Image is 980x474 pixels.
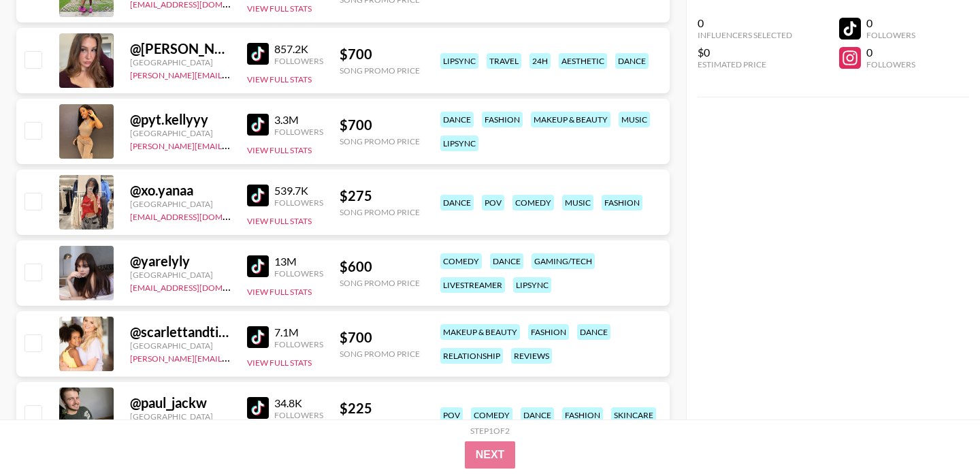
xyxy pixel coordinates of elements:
[130,128,231,138] div: [GEOGRAPHIC_DATA]
[465,441,516,469] button: Next
[247,43,269,65] img: TikTok
[698,16,792,30] div: 0
[340,329,420,346] div: $ 700
[247,185,269,206] img: TikTok
[866,46,915,59] div: 0
[698,46,792,59] div: $0
[698,59,792,69] div: Estimated Price
[247,74,312,84] button: View Full Stats
[611,407,656,423] div: skincare
[340,65,420,76] div: Song Promo Price
[274,339,323,349] div: Followers
[247,287,312,297] button: View Full Stats
[274,127,323,137] div: Followers
[274,56,323,66] div: Followers
[274,410,323,420] div: Followers
[602,195,642,210] div: fashion
[340,400,420,417] div: $ 225
[247,3,312,14] button: View Full Stats
[440,348,503,364] div: relationship
[274,326,323,339] div: 7.1M
[440,112,474,127] div: dance
[866,30,915,40] div: Followers
[130,40,231,57] div: @ [PERSON_NAME]
[274,184,323,197] div: 539.7K
[247,397,269,419] img: TikTok
[440,324,520,340] div: makeup & beauty
[130,111,231,128] div: @ pyt.kellyyy
[532,253,595,269] div: gaming/tech
[130,351,331,364] a: [PERSON_NAME][EMAIL_ADDRESS][DOMAIN_NAME]
[340,116,420,133] div: $ 700
[562,407,603,423] div: fashion
[528,324,569,340] div: fashion
[577,324,610,340] div: dance
[440,136,478,151] div: lipsync
[440,195,474,210] div: dance
[513,277,551,293] div: lipsync
[340,136,420,146] div: Song Promo Price
[274,396,323,410] div: 34.8K
[912,406,964,458] iframe: Drift Widget Chat Controller
[247,216,312,226] button: View Full Stats
[274,268,323,279] div: Followers
[130,67,331,80] a: [PERSON_NAME][EMAIL_ADDRESS][DOMAIN_NAME]
[529,53,551,69] div: 24h
[340,349,420,359] div: Song Promo Price
[340,258,420,275] div: $ 600
[130,270,231,280] div: [GEOGRAPHIC_DATA]
[698,30,792,40] div: Influencers Selected
[440,277,505,293] div: livestreamer
[340,278,420,288] div: Song Promo Price
[619,112,650,127] div: music
[490,253,523,269] div: dance
[274,255,323,268] div: 13M
[130,57,231,67] div: [GEOGRAPHIC_DATA]
[482,195,504,210] div: pov
[521,407,554,423] div: dance
[274,197,323,208] div: Followers
[130,199,231,209] div: [GEOGRAPHIC_DATA]
[440,407,463,423] div: pov
[274,42,323,56] div: 857.2K
[531,112,610,127] div: makeup & beauty
[482,112,523,127] div: fashion
[130,209,267,222] a: [EMAIL_ADDRESS][DOMAIN_NAME]
[340,207,420,217] div: Song Promo Price
[615,53,649,69] div: dance
[440,53,478,69] div: lipsync
[130,253,231,270] div: @ yarelyly
[274,113,323,127] div: 3.3M
[130,182,231,199] div: @ xo.yanaa
[130,280,267,293] a: [EMAIL_ADDRESS][DOMAIN_NAME]
[511,348,552,364] div: reviews
[247,255,269,277] img: TikTok
[130,411,231,422] div: [GEOGRAPHIC_DATA]
[130,138,331,151] a: [PERSON_NAME][EMAIL_ADDRESS][DOMAIN_NAME]
[247,114,269,136] img: TikTok
[559,53,607,69] div: aesthetic
[440,253,482,269] div: comedy
[562,195,593,210] div: music
[340,46,420,63] div: $ 700
[866,16,915,30] div: 0
[866,59,915,69] div: Followers
[130,323,231,341] div: @ scarlettandtiania
[470,426,510,436] div: Step 1 of 2
[471,407,512,423] div: comedy
[487,53,521,69] div: travel
[512,195,554,210] div: comedy
[340,187,420,204] div: $ 275
[247,358,312,368] button: View Full Stats
[247,326,269,348] img: TikTok
[130,394,231,411] div: @ paul_jackw
[247,145,312,155] button: View Full Stats
[130,341,231,351] div: [GEOGRAPHIC_DATA]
